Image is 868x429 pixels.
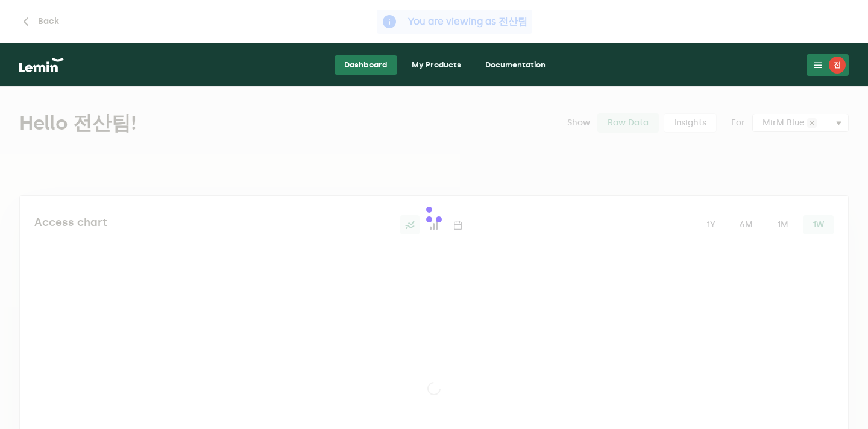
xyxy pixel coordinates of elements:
[807,54,849,76] button: 전
[402,55,471,75] a: My Products
[19,58,64,72] img: logo
[476,55,555,75] a: Documentation
[829,57,846,74] div: 전
[335,55,397,75] a: Dashboard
